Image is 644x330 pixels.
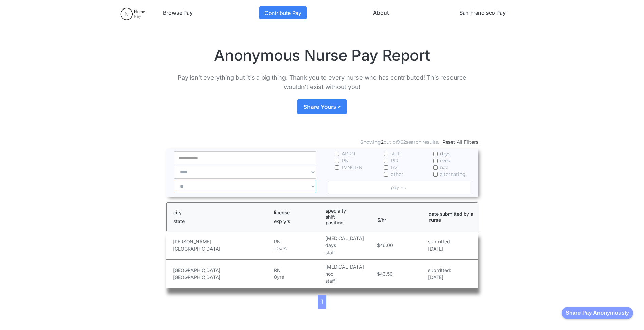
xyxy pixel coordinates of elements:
a: 1 [318,295,327,309]
h1: date submitted by a nurse [429,211,474,223]
h5: submitted: [428,267,451,274]
a: San Francisco Pay [457,6,509,19]
div: Showing out of search results. [360,139,439,145]
h5: RN [274,267,324,274]
a: submitted:[DATE] [428,238,451,252]
input: other [384,172,388,177]
h5: [GEOGRAPHIC_DATA] [173,274,273,281]
input: RN [335,159,339,163]
span: noc [440,164,448,171]
h5: [GEOGRAPHIC_DATA] [173,267,273,274]
input: LVN/LPN [335,165,339,170]
input: eves [433,159,438,163]
a: submitted:[DATE] [428,267,451,281]
input: PD [384,159,388,163]
span: alternating [440,171,466,178]
h1: $/hr [377,211,423,223]
input: APRN [335,152,339,156]
h1: shift [326,214,371,220]
h5: [MEDICAL_DATA] [325,235,375,242]
div: List [166,295,478,309]
h1: specialty [326,208,371,214]
h5: yrs [277,274,284,281]
span: 962 [397,139,406,145]
a: Share Yours > [297,99,346,114]
p: Pay isn't everything but it's a big thing. Thank you to every nurse who has contributed! This res... [166,73,478,91]
h1: license [274,209,319,216]
span: trvl [391,164,399,171]
span: eves [440,157,450,164]
span: LVN/LPN [342,164,362,171]
span: staff [391,150,401,157]
span: APRN [342,150,355,157]
h1: state [173,218,268,224]
h5: staff [325,277,375,285]
a: pay ↑ ↓ [328,181,470,194]
h1: position [326,220,371,226]
h5: 8 [274,274,277,281]
button: Share Pay Anonymously [562,307,633,319]
input: days [433,152,438,156]
a: Browse Pay [160,6,196,19]
h5: 43.50 [380,270,393,277]
span: 2 [381,139,384,145]
h5: yrs [280,245,287,252]
span: other [391,171,403,178]
h1: Anonymous Nurse Pay Report [166,46,478,65]
span: PD [391,157,398,164]
h5: [GEOGRAPHIC_DATA] [173,245,273,252]
input: staff [384,152,388,156]
h5: [PERSON_NAME] [173,238,273,245]
h5: 46.00 [380,242,393,249]
a: Reset All Filters [442,139,478,145]
h5: submitted: [428,238,451,245]
span: RN [342,157,349,164]
input: alternating [433,172,438,177]
h5: days [325,242,375,249]
input: noc [433,165,438,170]
a: Contribute Pay [259,6,307,19]
h5: $ [377,270,380,277]
form: Email Form [166,137,478,197]
h1: city [173,209,268,216]
span: days [440,150,450,157]
h1: exp yrs [274,218,319,224]
h5: staff [325,249,375,256]
h5: [DATE] [428,274,451,281]
h5: RN [274,238,324,245]
a: About [370,6,391,19]
h5: 20 [274,245,280,252]
h5: [DATE] [428,245,451,252]
h5: noc [325,270,375,277]
h5: $ [377,242,380,249]
input: trvl [384,165,388,170]
h5: [MEDICAL_DATA] [325,263,375,270]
